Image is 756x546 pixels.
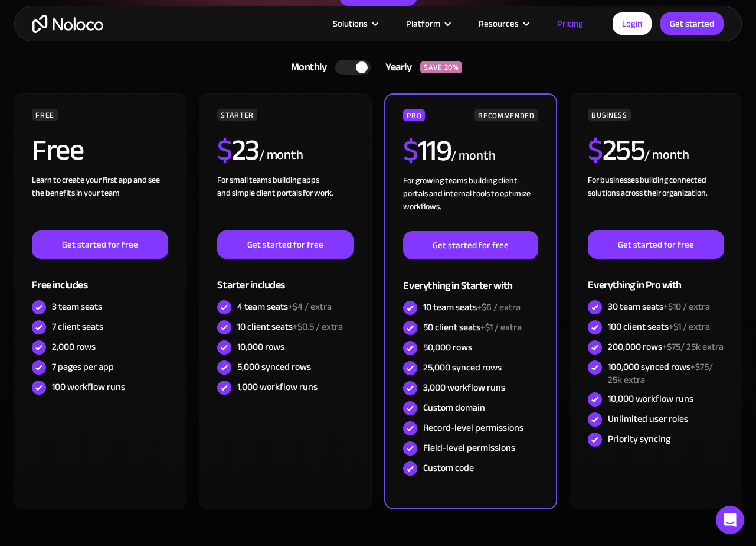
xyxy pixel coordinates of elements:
div: 7 client seats [52,320,103,333]
div: Record-level permissions [423,421,523,434]
div: / month [644,146,689,165]
div: 3 team seats [52,300,102,313]
a: Pricing [542,16,598,31]
span: +$1 / extra [669,318,710,336]
span: $ [403,123,418,178]
span: +$75/ 25k extra [608,358,713,389]
div: Everything in Starter with [403,259,538,298]
div: Platform [391,16,464,31]
div: BUSINESS [588,109,630,121]
div: 30 team seats [608,300,710,313]
div: STARTER [217,109,257,121]
a: home [32,15,103,33]
div: PRO [403,109,425,121]
div: 5,000 synced rows [237,360,311,373]
div: For growing teams building client portals and internal tools to optimize workflows. [403,174,538,231]
div: Yearly [371,58,420,76]
span: +$10 / extra [663,298,710,316]
div: 7 pages per app [52,360,114,373]
div: Open Intercom Messenger [716,506,744,534]
div: Solutions [333,16,368,31]
div: Custom domain [423,401,485,414]
div: 100 client seats [608,320,710,333]
div: Field-level permissions [423,441,515,454]
div: 200,000 rows [608,340,724,353]
div: Resources [464,16,542,31]
h2: 255 [588,135,644,165]
div: 1,000 workflow runs [237,381,318,394]
div: 10 team seats [423,301,521,314]
h2: Free [32,135,83,165]
div: Monthly [276,58,336,76]
a: Get started for free [403,231,538,259]
div: / month [259,146,303,165]
span: $ [588,122,603,178]
a: Get started for free [32,230,168,259]
span: $ [217,122,232,178]
div: 10 client seats [237,320,343,333]
div: Free includes [32,259,168,297]
div: Custom code [423,461,474,474]
div: 100,000 synced rows [608,360,724,386]
div: 50 client seats [423,321,522,334]
span: +$75/ 25k extra [662,338,724,356]
div: Solutions [318,16,391,31]
div: 10,000 rows [237,340,284,353]
span: +$4 / extra [288,298,332,316]
div: Learn to create your first app and see the benefits in your team ‍ [32,174,168,230]
h2: 119 [403,136,451,165]
div: 50,000 rows [423,341,472,354]
div: Starter includes [217,259,353,297]
div: For small teams building apps and simple client portals for work. ‍ [217,174,353,230]
div: Unlimited user roles [608,412,688,425]
a: Login [613,12,652,35]
div: Everything in Pro with [588,259,724,297]
a: Get started [660,12,724,35]
h2: 23 [217,135,259,165]
a: Get started for free [588,230,724,259]
div: 2,000 rows [52,340,96,353]
div: 4 team seats [237,300,332,313]
div: RECOMMENDED [474,109,538,121]
div: / month [451,147,495,165]
div: SAVE 20% [420,61,462,73]
div: Resources [479,16,519,31]
div: 100 workflow runs [52,381,125,394]
a: Get started for free [217,230,353,259]
div: Platform [406,16,440,31]
span: +$0.5 / extra [293,318,343,336]
div: 25,000 synced rows [423,361,502,374]
div: Priority syncing [608,433,670,446]
span: +$1 / extra [480,318,522,336]
div: 3,000 workflow runs [423,381,505,394]
div: FREE [32,109,58,121]
div: For businesses building connected solutions across their organization. ‍ [588,174,724,230]
span: +$6 / extra [477,298,521,316]
div: 10,000 workflow runs [608,392,693,405]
